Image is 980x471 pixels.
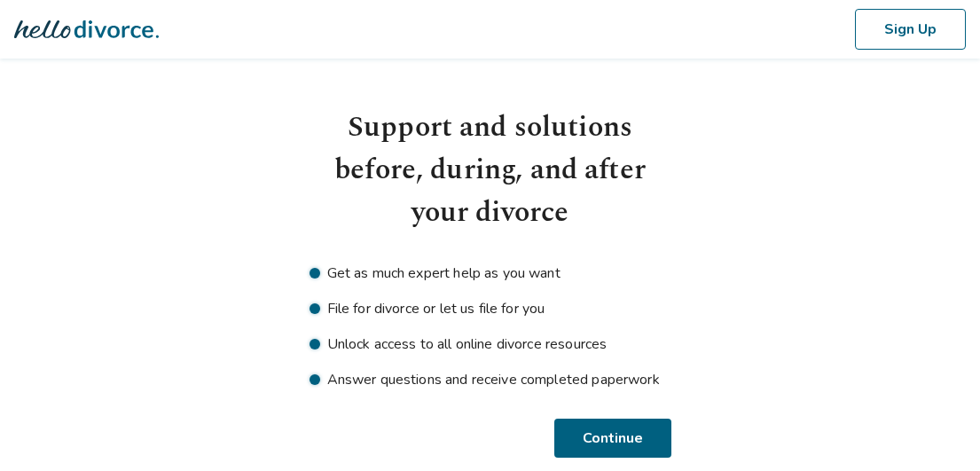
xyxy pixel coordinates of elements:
[855,9,966,50] button: Sign Up
[310,369,671,390] li: Answer questions and receive completed paperwork
[310,263,671,284] li: Get as much expert help as you want
[310,334,671,355] li: Unlock access to all online divorce resources
[557,419,671,458] button: Continue
[310,298,671,319] li: File for divorce or let us file for you
[310,106,671,234] h1: Support and solutions before, during, and after your divorce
